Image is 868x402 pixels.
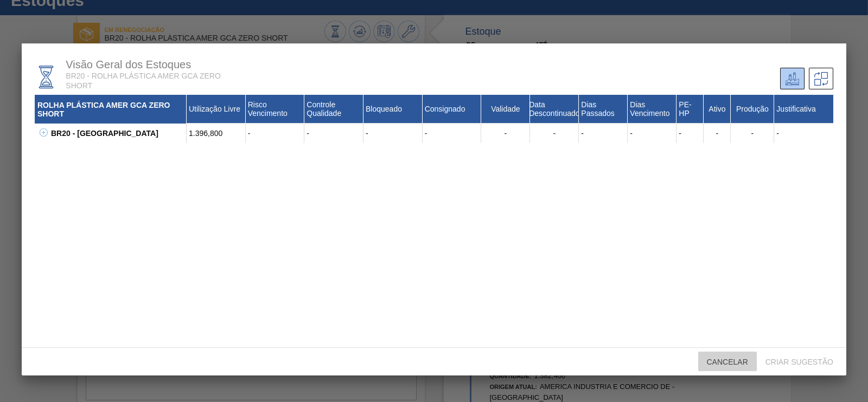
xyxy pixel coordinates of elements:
div: ROLHA PLÁSTICA AMER GCA ZERO SHORT [35,95,187,124]
div: Unidade Atual/ Unidades [780,68,805,89]
div: - [481,124,530,143]
div: Sugestões de Trasferência [809,68,833,89]
div: Consignado [423,95,482,124]
div: BR20 - [GEOGRAPHIC_DATA] [48,124,187,143]
div: Data Descontinuado [530,95,579,124]
div: - [774,124,833,143]
div: - [579,124,628,143]
span: Visão Geral dos Estoques [66,59,191,70]
button: Criar sugestão [757,352,842,371]
button: Cancelar [698,352,757,371]
span: BR20 - ROLHA PLÁSTICA AMER GCA ZERO SHORT [66,72,221,90]
div: - [246,124,305,143]
div: Utilização Livre [187,95,246,124]
div: Justificativa [774,95,833,124]
div: - [304,124,363,143]
div: PE-HP [676,95,704,124]
div: Bloqueado [363,95,423,124]
span: Cancelar [698,358,757,366]
div: Risco Vencimento [246,95,305,124]
span: Criar sugestão [757,358,842,366]
div: Produção [731,95,774,124]
div: - [423,124,482,143]
div: - [628,124,676,143]
div: - [530,124,579,143]
div: Validade [481,95,530,124]
div: Ativo [704,95,731,124]
div: - [704,124,731,143]
div: 1.396,800 [187,124,246,143]
div: Controle Qualidade [304,95,363,124]
div: - [676,124,704,143]
div: - [363,124,423,143]
div: - [731,124,774,143]
div: Dias Passados [579,95,628,124]
div: Dias Vencimento [628,95,676,124]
